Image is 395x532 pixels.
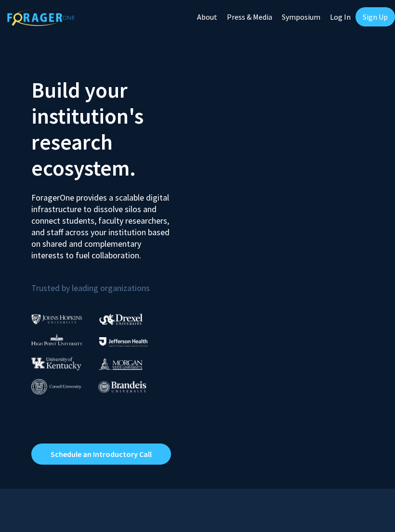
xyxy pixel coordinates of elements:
img: High Point University [31,334,82,345]
img: Drexel University [99,314,143,325]
a: Opens in a new tab [31,443,171,465]
p: ForagerOne provides a scalable digital infrastructure to dissolve silos and connect students, fac... [31,185,171,261]
img: Cornell University [31,379,81,395]
a: Sign Up [355,7,395,26]
img: Thomas Jefferson University [99,337,147,346]
p: Trusted by leading organizations [31,269,190,295]
img: Johns Hopkins University [31,314,82,324]
img: University of Kentucky [31,357,81,370]
img: Brandeis University [98,381,146,393]
img: ForagerOne Logo [7,9,75,26]
img: Morgan State University [98,357,143,370]
h2: Build your institution's research ecosystem. [31,77,190,181]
